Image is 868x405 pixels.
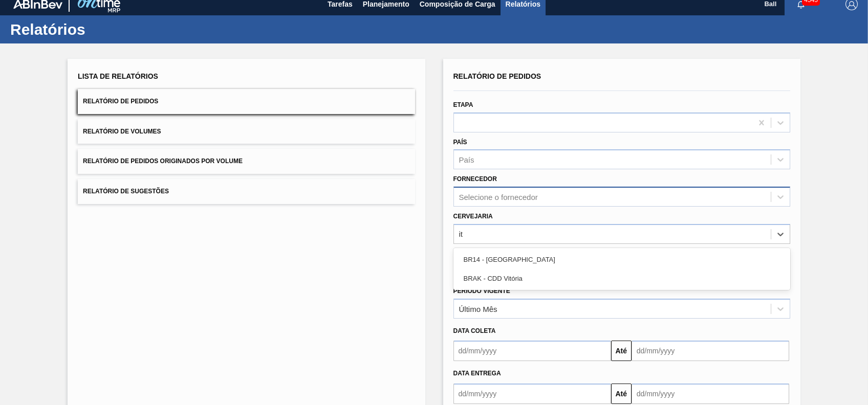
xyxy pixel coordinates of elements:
[453,287,510,295] label: Período Vigente
[459,304,497,313] div: Último Mês
[453,327,496,334] span: Data coleta
[632,384,789,404] input: dd/mm/yyyy
[78,149,415,174] button: Relatório de Pedidos Originados por Volume
[453,213,493,220] label: Cervejaria
[83,157,243,165] span: Relatório de Pedidos Originados por Volume
[459,193,538,201] div: Selecione o fornecedor
[611,341,632,361] button: Até
[453,175,497,183] label: Fornecedor
[453,139,467,146] label: País
[453,370,501,377] span: Data Entrega
[83,128,161,135] span: Relatório de Volumes
[83,188,169,195] span: Relatório de Sugestões
[10,24,192,35] h1: Relatórios
[459,155,474,164] div: País
[453,269,790,288] div: BRAK - CDD Vitória
[453,250,790,269] div: BR14 - [GEOGRAPHIC_DATA]
[453,341,611,361] input: dd/mm/yyyy
[78,89,415,114] button: Relatório de Pedidos
[78,119,415,144] button: Relatório de Volumes
[83,98,158,105] span: Relatório de Pedidos
[611,384,632,404] button: Até
[453,384,611,404] input: dd/mm/yyyy
[78,72,158,80] span: Lista de Relatórios
[453,72,541,80] span: Relatório de Pedidos
[632,341,789,361] input: dd/mm/yyyy
[78,179,415,204] button: Relatório de Sugestões
[453,101,473,108] label: Etapa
